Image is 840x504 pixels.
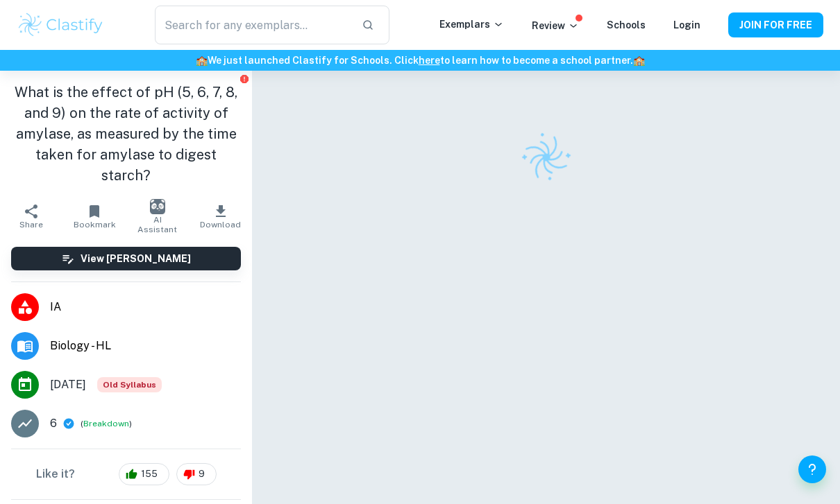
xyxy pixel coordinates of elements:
span: 9 [191,467,212,481]
span: 🏫 [196,55,208,66]
p: Exemplars [439,17,504,32]
button: Report issue [239,73,249,84]
div: Starting from the May 2025 session, the Biology IA requirements have changed. It's OK to refer to... [97,377,162,392]
button: View [PERSON_NAME] [11,247,241,270]
span: Biology - HL [50,338,241,354]
h6: Like it? [36,466,75,483]
button: JOIN FOR FREE [728,12,823,37]
a: Schools [607,19,646,31]
p: 6 [50,415,57,432]
span: 🏫 [633,55,645,66]
button: AI Assistant [126,197,190,236]
h1: What is the effect of pH (5, 6, 7, 8, and 9) on the rate of activity of amylase, as measured by t... [11,82,241,186]
span: 155 [133,467,165,481]
p: Review [532,18,579,33]
img: Clastify logo [17,11,105,39]
h6: We just launched Clastify for Schools. Click to learn how to become a school partner. [3,53,837,68]
a: Login [673,19,700,31]
button: Breakdown [83,417,129,430]
a: here [419,55,440,66]
span: Share [19,220,43,229]
button: Download [189,197,252,236]
span: AI Assistant [135,215,181,234]
input: Search for any exemplars... [155,6,350,44]
span: IA [50,299,241,315]
div: 9 [176,463,217,485]
button: Help and Feedback [798,455,826,483]
h6: View [PERSON_NAME] [81,251,191,266]
img: AI Assistant [150,199,165,214]
span: Bookmark [74,220,116,229]
span: Download [200,220,241,229]
span: ( ) [81,417,132,431]
img: Clastify logo [512,123,580,191]
span: [DATE] [50,376,86,393]
div: 155 [119,463,169,485]
button: Bookmark [63,197,126,236]
span: Old Syllabus [97,377,162,392]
